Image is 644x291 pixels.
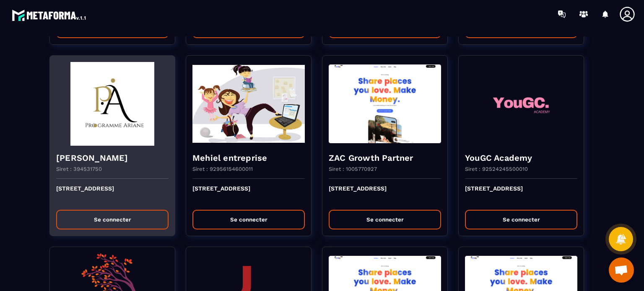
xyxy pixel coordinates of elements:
[329,185,441,203] p: [STREET_ADDRESS]
[192,152,305,164] h4: Mehiel entreprise
[56,166,102,172] p: Siret : 394531750
[192,185,305,203] p: [STREET_ADDRESS]
[56,185,169,203] p: [STREET_ADDRESS]
[465,166,528,172] p: Siret : 92524245500010
[192,62,305,146] img: funnel-background
[329,166,377,172] p: Siret : 1005770927
[56,210,169,229] button: Se connecter
[465,152,577,164] h4: YouGC Academy
[12,8,87,23] img: logo
[329,210,441,229] button: Se connecter
[609,258,634,283] a: Ouvrir le chat
[56,62,169,146] img: funnel-background
[465,62,577,146] img: funnel-background
[56,152,169,164] h4: [PERSON_NAME]
[192,166,253,172] p: Siret : 92956154600011
[192,210,305,229] button: Se connecter
[329,152,441,164] h4: ZAC Growth Partner
[329,62,441,146] img: funnel-background
[465,185,577,203] p: [STREET_ADDRESS]
[465,210,577,229] button: Se connecter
